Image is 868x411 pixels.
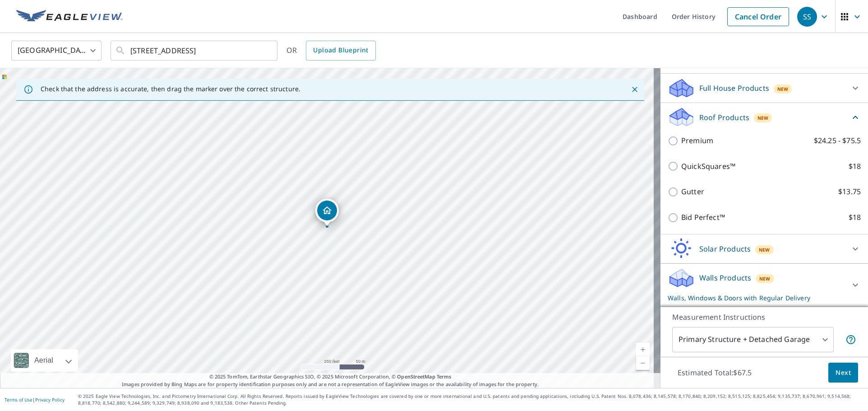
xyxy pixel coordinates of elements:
[636,343,650,356] a: Current Level 17, Zoom In
[78,393,863,406] p: © 2025 Eagle View Technologies, Inc. and Pictometry International Corp. All Rights Reserved. Repo...
[315,199,339,227] div: Dropped pin, building 1, Residential property, 506 22nd St Rock Island, IL 61201
[672,312,856,322] p: Measurement Instructions
[849,161,861,172] p: $18
[681,212,725,223] p: Bid Perfect™
[727,7,789,26] a: Cancel Order
[668,293,845,303] p: Walls, Windows & Doors with Regular Delivery
[845,334,856,345] span: Your report will include the primary structure and a detached garage if one exists.
[286,41,376,61] div: OR
[313,45,368,56] span: Upload Blueprint
[699,272,751,283] p: Walls Products
[636,356,650,370] a: Current Level 17, Zoom Out
[668,267,861,303] div: Walls ProductsNewWalls, Windows & Doors with Regular Delivery
[11,38,102,63] div: [GEOGRAPHIC_DATA]
[437,373,452,380] a: Terms
[797,7,817,27] div: SS
[11,349,78,372] div: Aerial
[681,161,735,172] p: QuickSquares™
[35,397,65,403] a: Privacy Policy
[668,238,861,260] div: Solar ProductsNew
[699,83,769,93] p: Full House Products
[629,84,641,95] button: Close
[306,41,375,61] a: Upload Blueprint
[699,243,751,254] p: Solar Products
[757,114,769,121] span: New
[5,397,32,403] a: Terms of Use
[5,397,65,402] p: |
[777,85,789,93] span: New
[32,349,56,372] div: Aerial
[670,363,759,383] p: Estimated Total: $67.5
[672,327,834,352] div: Primary Structure + Detached Garage
[828,363,858,383] button: Next
[699,112,749,123] p: Roof Products
[397,373,435,380] a: OpenStreetMap
[759,275,771,282] span: New
[836,367,851,378] span: Next
[681,186,704,197] p: Gutter
[838,186,861,197] p: $13.75
[41,85,300,93] p: Check that the address is accurate, then drag the marker over the correct structure.
[668,77,861,99] div: Full House ProductsNew
[130,38,259,63] input: Search by address or latitude-longitude
[849,212,861,223] p: $18
[16,10,123,23] img: EV Logo
[814,135,861,146] p: $24.25 - $75.5
[209,373,452,381] span: © 2025 TomTom, Earthstar Geographics SIO, © 2025 Microsoft Corporation, ©
[681,135,713,146] p: Premium
[668,107,861,128] div: Roof ProductsNew
[759,246,770,253] span: New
